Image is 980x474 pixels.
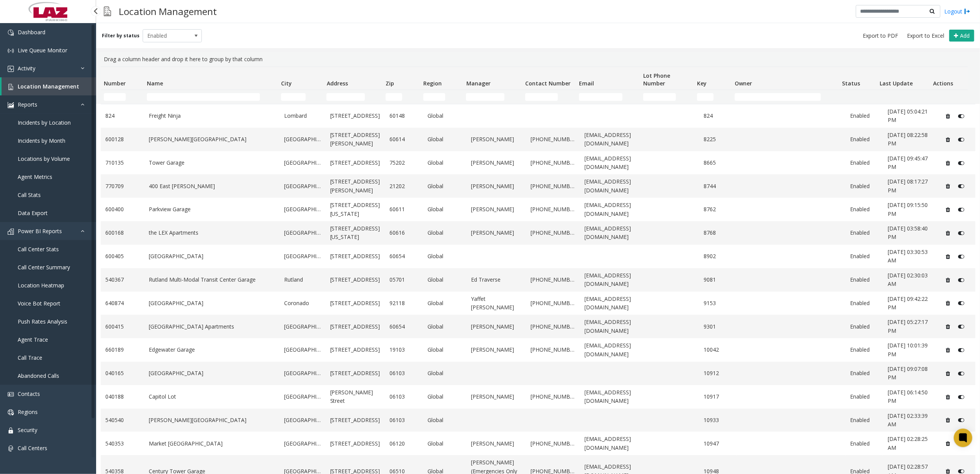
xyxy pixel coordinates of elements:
img: 'icon' [8,446,14,452]
a: 19103 [390,345,419,354]
a: [STREET_ADDRESS][PERSON_NAME] [330,131,381,148]
span: Call Center Summary [18,264,70,271]
a: Enabled [850,322,879,331]
a: [DATE] 08:22:58 PM [888,131,933,148]
a: Global [428,205,462,214]
a: 710135 [105,159,140,167]
span: Reports [18,101,37,108]
a: 60148 [390,112,419,120]
button: Delete [942,227,954,239]
input: Email Filter [579,93,622,101]
span: Contacts [18,390,40,397]
span: Lot Phone Number [644,72,671,87]
a: Freight Ninja [149,112,275,120]
a: [DATE] 08:17:27 PM [888,177,933,195]
label: Filter by status [102,32,140,39]
a: 21202 [390,182,419,190]
span: Export to PDF [863,32,898,40]
a: Global [428,322,462,331]
a: [PHONE_NUMBER] [531,159,576,167]
button: Disable [954,110,968,122]
a: [STREET_ADDRESS] [330,275,381,284]
a: [GEOGRAPHIC_DATA] [284,159,321,167]
a: Tower Garage [149,159,275,167]
span: Agent Trace [18,336,48,343]
span: Abandoned Calls [18,372,59,379]
a: Enabled [850,416,879,424]
a: [PHONE_NUMBER] [531,135,576,144]
button: Delete [942,414,954,426]
a: Enabled [850,345,879,354]
a: [EMAIL_ADDRESS][DOMAIN_NAME] [585,224,641,242]
span: Enabled [143,30,190,42]
span: Name [147,80,163,87]
span: Live Queue Monitor [18,47,67,54]
a: [STREET_ADDRESS] [330,322,381,331]
a: [DATE] 09:42:22 PM [888,295,933,312]
a: 9153 [704,299,733,307]
button: Add [949,30,974,42]
input: Lot Phone Number Filter [643,93,676,101]
a: [GEOGRAPHIC_DATA] [149,369,275,377]
a: Lombard [284,112,321,120]
a: [PERSON_NAME] [471,392,521,401]
a: Enabled [850,252,879,260]
a: 10947 [704,439,733,448]
a: Rutland Multi-Modal Transit Center Garage [149,275,275,284]
a: 60654 [390,322,419,331]
a: Market [GEOGRAPHIC_DATA] [149,439,275,448]
th: Actions [930,67,968,90]
span: City [281,80,292,87]
a: Global [428,345,462,354]
span: Call Centers [18,444,47,452]
a: [DATE] 09:15:50 PM [888,201,933,218]
a: [STREET_ADDRESS][US_STATE] [330,201,381,218]
button: Disable [954,250,968,263]
a: [STREET_ADDRESS] [330,252,381,260]
img: 'icon' [8,391,14,397]
a: [PHONE_NUMBER] [531,275,576,284]
button: Export to PDF [860,30,901,41]
button: Disable [954,204,968,216]
div: Drag a column header and drop it here to group by that column [101,52,975,67]
a: [GEOGRAPHIC_DATA] [284,135,321,144]
a: [PHONE_NUMBER] [531,229,576,237]
a: 660189 [105,345,140,354]
a: [STREET_ADDRESS] [330,369,381,377]
img: 'icon' [8,229,14,235]
a: Parkview Garage [149,205,275,214]
input: Key Filter [697,93,714,101]
a: 10933 [704,416,733,424]
a: 770709 [105,182,140,190]
a: 06103 [390,416,419,424]
a: Global [428,135,462,144]
a: 60614 [390,135,419,144]
button: Delete [942,344,954,356]
a: 8902 [704,252,733,260]
a: [PHONE_NUMBER] [531,322,576,331]
input: City Filter [281,93,306,101]
img: pageIcon [104,2,111,21]
a: 60616 [390,229,419,237]
a: Enabled [850,439,879,448]
a: [PERSON_NAME][GEOGRAPHIC_DATA] [149,416,275,424]
a: [GEOGRAPHIC_DATA] [284,416,321,424]
span: Voice Bot Report [18,300,60,307]
button: Delete [942,157,954,169]
a: 824 [704,112,733,120]
th: Status [839,67,877,90]
input: Address Filter [326,93,364,101]
a: [DATE] 10:01:39 PM [888,341,933,359]
span: Add [960,32,970,39]
button: Delete [942,437,954,450]
input: Manager Filter [466,93,504,101]
span: [DATE] 09:45:47 PM [888,155,928,170]
a: [GEOGRAPHIC_DATA] [284,439,321,448]
span: Dashboard [18,28,45,36]
button: Disable [954,437,968,450]
a: 10042 [704,345,733,354]
a: [GEOGRAPHIC_DATA] [149,252,275,260]
a: Enabled [850,275,879,284]
span: [DATE] 05:04:21 PM [888,108,928,124]
a: Rutland [284,275,321,284]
